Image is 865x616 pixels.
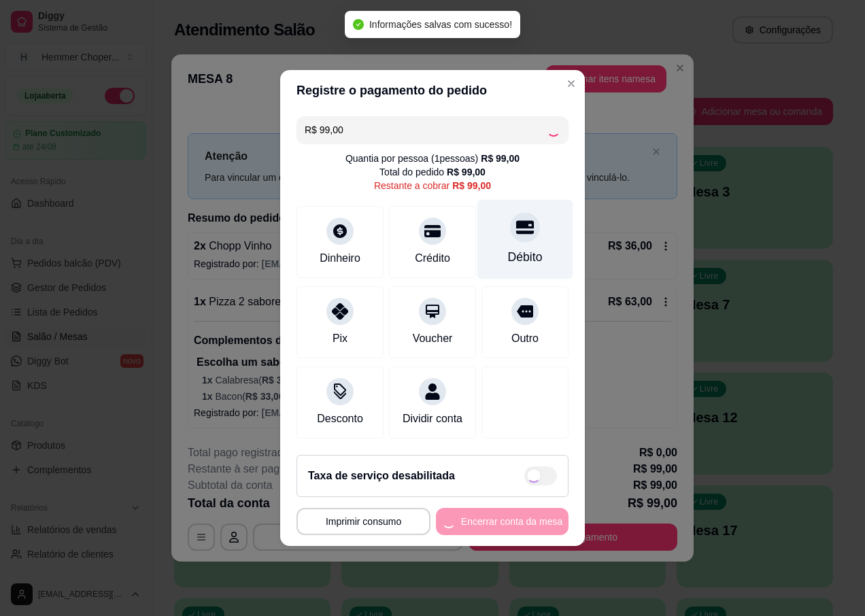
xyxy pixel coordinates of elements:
[369,19,512,30] span: Informações salvas com sucesso!
[320,250,360,267] div: Dinheiro
[447,165,486,179] div: R$ 99,00
[374,179,491,192] div: Restante a cobrar
[547,123,560,137] div: Loading
[415,250,450,267] div: Crédito
[508,248,543,266] div: Débito
[308,468,455,484] h2: Taxa de serviço desabilitada
[345,152,520,165] div: Quantia por pessoa ( 1 pessoas)
[452,179,491,192] div: R$ 99,00
[413,330,453,347] div: Voucher
[317,411,363,427] div: Desconto
[296,508,430,535] button: Imprimir consumo
[403,411,462,427] div: Dividir conta
[379,165,486,179] div: Total do pedido
[560,73,582,95] button: Close
[353,19,364,30] span: check-circle
[511,330,539,347] div: Outro
[333,330,347,347] div: Pix
[305,116,547,143] input: Ex.: hambúrguer de cordeiro
[280,70,585,111] header: Registre o pagamento do pedido
[481,152,520,165] div: R$ 99,00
